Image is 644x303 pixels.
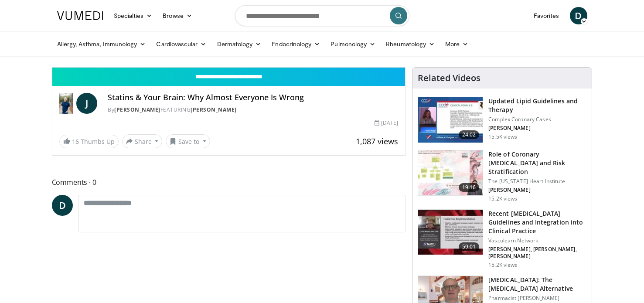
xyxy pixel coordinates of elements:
[418,209,586,269] a: 59:01 Recent [MEDICAL_DATA] Guidelines and Integration into Clinical Practice Vasculearn Network ...
[418,97,483,143] img: 77f671eb-9394-4acc-bc78-a9f077f94e00.150x105_q85_crop-smart_upscale.jpg
[488,187,586,194] p: [PERSON_NAME]
[488,133,517,140] p: 15.5K views
[114,106,160,113] a: [PERSON_NAME]
[488,116,586,123] p: Complex Coronary Cases
[72,137,79,146] span: 16
[418,73,480,83] h4: Related Videos
[488,97,586,114] h3: Updated Lipid Guidelines and Therapy
[375,119,398,127] div: [DATE]
[488,150,586,176] h3: Role of Coronary [MEDICAL_DATA] and Risk Stratification
[122,134,163,148] button: Share
[488,195,517,202] p: 15.2K views
[108,106,398,114] div: By FEATURING
[488,262,517,269] p: 15.2K views
[418,97,586,143] a: 24:02 Updated Lipid Guidelines and Therapy Complex Coronary Cases [PERSON_NAME] 15.5K views
[59,93,73,114] img: Dr. Jordan Rennicke
[528,7,565,24] a: Favorites
[191,106,237,113] a: [PERSON_NAME]
[59,135,119,148] a: 16 Thumbs Up
[488,125,586,132] p: [PERSON_NAME]
[440,35,474,53] a: More
[108,93,398,102] h4: Statins & Your Brain: Why Almost Everyone Is Wrong
[418,150,586,202] a: 19:16 Role of Coronary [MEDICAL_DATA] and Risk Stratification The [US_STATE] Heart Institute [PER...
[459,242,480,251] span: 59:01
[356,136,398,146] span: 1,087 views
[488,178,586,185] p: The [US_STATE] Heart Institute
[459,183,480,192] span: 19:16
[109,7,158,24] a: Specialties
[235,5,409,26] input: Search topics, interventions
[325,35,381,53] a: Pulmonology
[488,295,586,302] p: Pharmacist [PERSON_NAME]
[52,177,406,188] span: Comments 0
[488,276,586,293] h3: [MEDICAL_DATA]: The [MEDICAL_DATA] Alternative
[488,237,586,244] p: Vasculearn Network
[52,35,151,53] a: Allergy, Asthma, Immunology
[488,209,586,235] h3: Recent [MEDICAL_DATA] Guidelines and Integration into Clinical Practice
[266,35,325,53] a: Endocrinology
[488,246,586,260] p: [PERSON_NAME], [PERSON_NAME], [PERSON_NAME]
[381,35,440,53] a: Rheumatology
[52,195,73,216] a: D
[418,210,483,255] img: 87825f19-cf4c-4b91-bba1-ce218758c6bb.150x105_q85_crop-smart_upscale.jpg
[151,35,211,53] a: Cardiovascular
[570,7,587,24] a: D
[76,93,97,114] a: J
[212,35,267,53] a: Dermatology
[459,130,480,139] span: 24:02
[166,134,210,148] button: Save to
[418,150,483,196] img: 1efa8c99-7b8a-4ab5-a569-1c219ae7bd2c.150x105_q85_crop-smart_upscale.jpg
[157,7,198,24] a: Browse
[57,11,103,20] img: VuMedi Logo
